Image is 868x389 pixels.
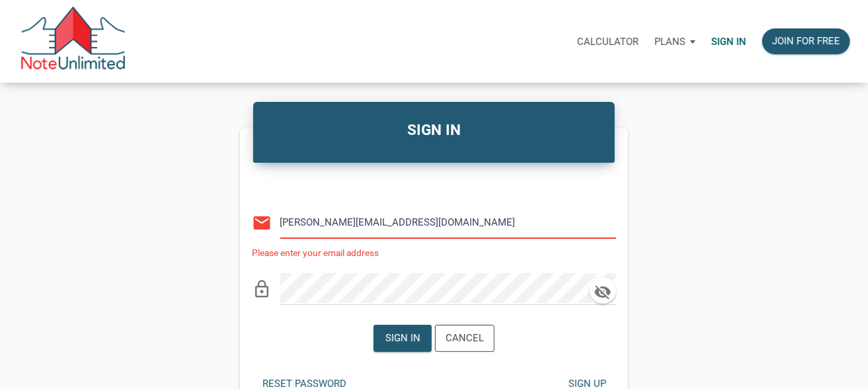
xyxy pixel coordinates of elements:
[446,331,484,346] div: Cancel
[654,36,686,48] p: Plans
[20,7,126,76] img: NoteUnlimited
[253,279,272,299] i: lock_outline
[762,28,850,54] button: Join for free
[569,21,647,62] a: Calculator
[435,325,494,352] button: Cancel
[647,22,703,62] button: Plans
[754,21,858,62] a: Join for free
[577,36,639,48] p: Calculator
[711,36,746,48] p: Sign in
[253,213,272,233] i: email
[772,34,840,49] div: Join for free
[703,21,754,62] a: Sign in
[253,249,616,258] div: Please enter your email address
[374,325,432,352] button: Sign in
[385,331,420,346] div: Sign in
[647,21,703,62] a: Plans
[263,119,606,142] h4: SIGN IN
[280,207,596,237] input: Email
